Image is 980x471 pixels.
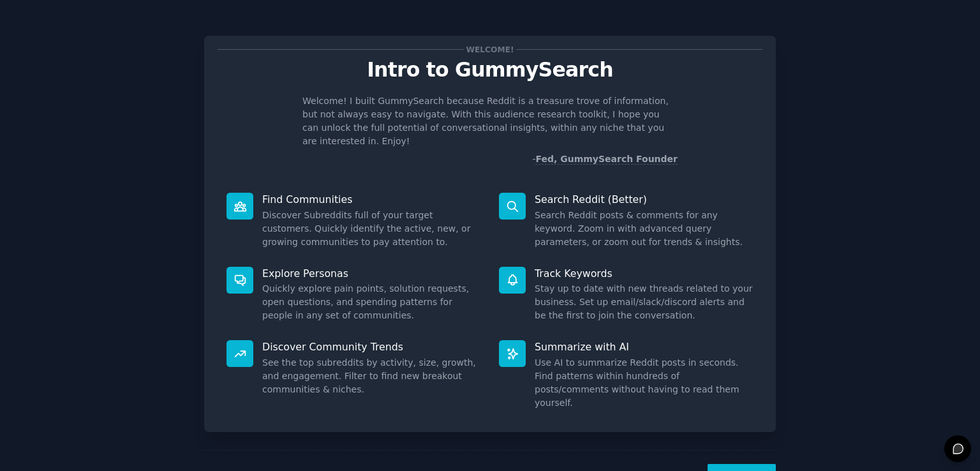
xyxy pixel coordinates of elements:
dd: Stay up to date with new threads related to your business. Set up email/slack/discord alerts and ... [535,282,754,322]
p: Summarize with AI [535,340,754,354]
dd: See the top subreddits by activity, size, growth, and engagement. Filter to find new breakout com... [262,356,481,396]
a: Fed, GummySearch Founder [535,154,678,165]
dd: Quickly explore pain points, solution requests, open questions, and spending patterns for people ... [262,282,481,322]
span: Welcome! [464,43,516,56]
p: Search Reddit (Better) [535,193,754,206]
dd: Use AI to summarize Reddit posts in seconds. Find patterns within hundreds of posts/comments with... [535,356,754,410]
p: Track Keywords [535,267,754,280]
dd: Search Reddit posts & comments for any keyword. Zoom in with advanced query parameters, or zoom o... [535,209,754,249]
dd: Discover Subreddits full of your target customers. Quickly identify the active, new, or growing c... [262,209,481,249]
p: Intro to GummySearch [218,59,762,81]
p: Welcome! I built GummySearch because Reddit is a treasure trove of information, but not always ea... [302,94,678,148]
p: Find Communities [262,193,481,206]
div: - [532,153,678,166]
p: Discover Community Trends [262,340,481,354]
p: Explore Personas [262,267,481,280]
